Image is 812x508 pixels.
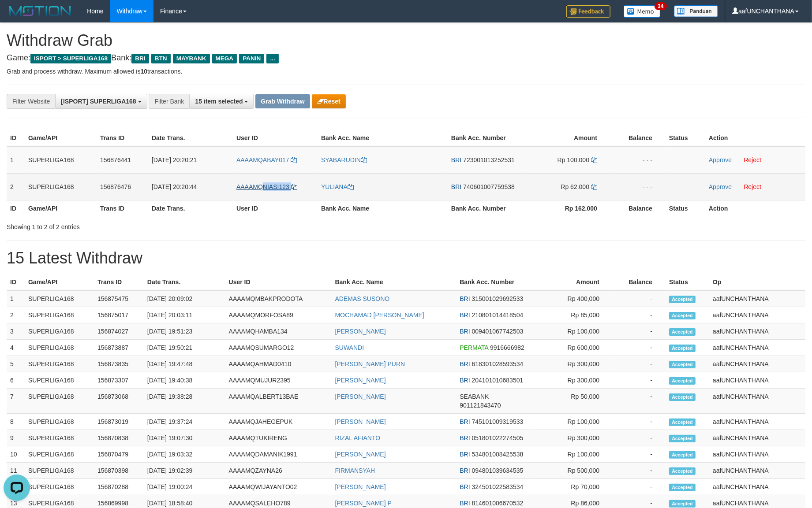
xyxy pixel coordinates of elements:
a: Approve [709,183,732,190]
span: Accepted [669,345,696,352]
button: Grab Withdraw [255,94,310,108]
a: [PERSON_NAME] [335,328,386,335]
td: SUPERLIGA168 [25,290,94,307]
th: User ID [233,130,318,146]
th: Date Trans. [148,130,233,146]
td: 7 [7,389,25,414]
a: Approve [709,156,732,163]
span: BRI [460,500,470,507]
span: Accepted [669,435,696,442]
td: 1 [7,146,25,174]
span: Rp 100.000 [558,156,589,163]
div: Filter Website [7,94,55,109]
a: [PERSON_NAME] [335,483,386,490]
td: 1 [7,290,25,307]
td: Rp 100,000 [533,414,613,430]
td: 3 [7,323,25,340]
td: AAAAMQWIJAYANTO02 [225,479,332,495]
td: Rp 300,000 [533,430,613,446]
span: AAAAMQNIASI123 [236,183,289,190]
td: AAAAMQJAHEGEPUK [225,414,332,430]
span: Copy 534801008425538 to clipboard [472,451,524,458]
td: 2 [7,307,25,323]
th: User ID [225,274,332,290]
img: Button%20Memo.svg [624,5,661,18]
td: Rp 500,000 [533,463,613,479]
span: 34 [655,2,666,10]
a: AAAAMQABAY017 [236,156,297,163]
td: [DATE] 19:40:38 [144,372,225,389]
th: ID [7,130,25,146]
th: Amount [528,130,610,146]
span: SEABANK [460,393,489,400]
td: Rp 85,000 [533,307,613,323]
td: - [613,372,666,389]
td: 156873887 [94,340,144,356]
td: 11 [7,463,25,479]
td: aafUNCHANTHANA [709,372,805,389]
td: Rp 70,000 [533,479,613,495]
a: YULIANA [321,183,354,190]
td: Rp 300,000 [533,372,613,389]
td: AAAAMQDAMANIK1991 [225,446,332,463]
span: BRI [451,183,461,190]
span: PERMATA [460,344,488,351]
span: Copy 009401067742503 to clipboard [472,328,524,335]
td: 9 [7,430,25,446]
span: Copy 9916666982 to clipboard [490,344,524,351]
td: AAAAMQSUMARGO12 [225,340,332,356]
a: RIZAL AFIANTO [335,434,381,441]
span: Copy 814601006670532 to clipboard [472,500,524,507]
td: - [613,463,666,479]
td: - - - [610,146,666,174]
td: - [613,430,666,446]
span: Accepted [669,361,696,368]
span: MAYBANK [173,54,210,63]
td: 156875017 [94,307,144,323]
span: [DATE] 20:20:44 [152,183,197,190]
td: SUPERLIGA168 [25,372,94,389]
span: BRI [460,377,470,384]
td: Rp 400,000 [533,290,613,307]
span: BRI [460,328,470,335]
th: Trans ID [94,274,144,290]
td: AAAAMQALBERT13BAE [225,389,332,414]
td: AAAAMQAHMAD0410 [225,356,332,372]
th: Date Trans. [144,274,225,290]
span: 15 item selected [195,98,243,105]
span: BRI [460,483,470,490]
th: Trans ID [97,200,148,216]
td: 156870288 [94,479,144,495]
th: Bank Acc. Name [332,274,457,290]
td: SUPERLIGA168 [25,479,94,495]
td: 10 [7,446,25,463]
td: SUPERLIGA168 [25,389,94,414]
th: Trans ID [97,130,148,146]
span: Copy 051801022274505 to clipboard [472,434,524,441]
span: Copy 204101010683501 to clipboard [472,377,524,384]
td: SUPERLIGA168 [25,430,94,446]
span: BRI [460,434,470,441]
a: [PERSON_NAME] [335,377,386,384]
td: 5 [7,356,25,372]
td: 156875475 [94,290,144,307]
td: [DATE] 19:51:23 [144,323,225,340]
h4: Game: Bank: [7,54,805,63]
td: [DATE] 19:03:32 [144,446,225,463]
td: aafUNCHANTHANA [709,290,805,307]
a: Copy 62000 to clipboard [591,183,597,190]
button: Reset [312,94,346,108]
td: 156873307 [94,372,144,389]
td: aafUNCHANTHANA [709,389,805,414]
span: BRI [460,311,470,319]
th: Bank Acc. Name [318,200,448,216]
a: Copy 100000 to clipboard [591,156,597,163]
span: Copy 745101009319533 to clipboard [472,418,524,425]
td: Rp 100,000 [533,446,613,463]
td: 2 [7,173,25,200]
th: Status [666,130,705,146]
h1: Withdraw Grab [7,32,805,49]
td: [DATE] 19:02:39 [144,463,225,479]
span: BRI [460,451,470,458]
button: [ISPORT] SUPERLIGA168 [55,94,147,109]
